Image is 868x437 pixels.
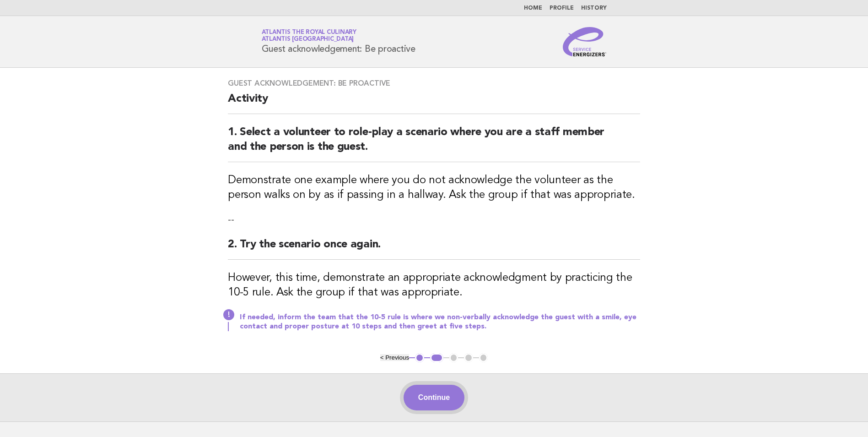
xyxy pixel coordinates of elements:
[430,353,443,362] button: 2
[550,5,574,11] a: Profile
[380,354,409,361] button: < Previous
[228,237,640,260] h2: 2. Try the scenario once again.
[228,271,640,300] h3: However, this time, demonstrate an appropriate acknowledgment by practicing the 10-5 rule. Ask th...
[228,92,640,114] h2: Activity
[228,125,640,162] h2: 1. Select a volunteer to role-play a scenario where you are a staff member and the person is the ...
[262,37,354,43] span: Atlantis [GEOGRAPHIC_DATA]
[228,213,640,226] p: --
[404,385,464,410] button: Continue
[415,353,424,362] button: 1
[581,5,607,11] a: History
[262,29,356,42] a: Atlantis the Royal CulinaryAtlantis [GEOGRAPHIC_DATA]
[240,313,640,331] p: If needed, inform the team that the 10-5 rule is where we non-verbally acknowledge the guest with...
[563,27,607,56] img: Service Energizers
[524,5,542,11] a: Home
[228,79,640,88] h3: Guest acknowledgement: Be proactive
[262,30,415,54] h1: Guest acknowledgement: Be proactive
[228,173,640,202] h3: Demonstrate one example where you do not acknowledge the volunteer as the person walks on by as i...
